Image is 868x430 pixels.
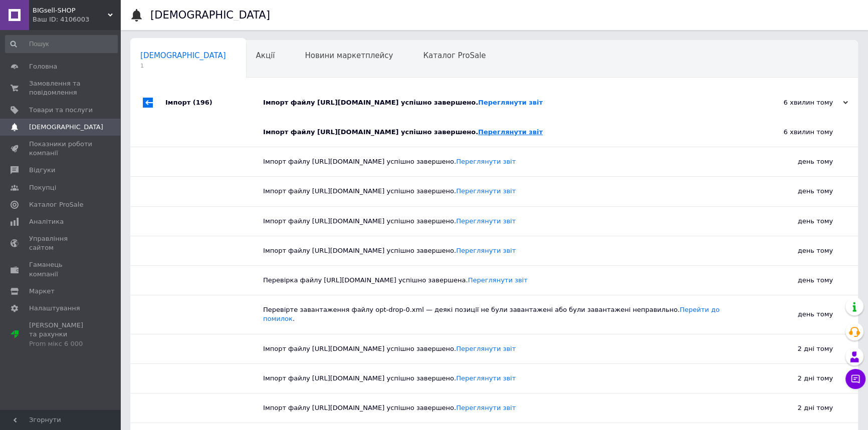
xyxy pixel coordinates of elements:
a: Переглянути звіт [456,247,516,254]
div: Prom мікс 6 000 [29,339,93,348]
span: Акції [256,51,275,60]
span: Новини маркетплейсу [305,51,393,60]
div: Імпорт файлу [URL][DOMAIN_NAME] успішно завершено. [263,403,733,412]
span: Аналітика [29,217,64,226]
span: Каталог ProSale [29,200,83,209]
span: Головна [29,62,57,71]
span: [PERSON_NAME] та рахунки [29,321,93,348]
div: Імпорт файлу [URL][DOMAIN_NAME] успішно завершено. [263,246,733,255]
a: Переглянути звіт [478,99,543,106]
div: день тому [733,236,858,265]
div: Перевірка файлу [URL][DOMAIN_NAME] успішно завершена. [263,276,733,285]
a: Переглянути звіт [456,345,516,352]
span: Каталог ProSale [423,51,486,60]
div: Імпорт файлу [URL][DOMAIN_NAME] успішно завершено. [263,344,733,353]
span: Маркет [29,287,55,296]
div: Імпорт файлу [URL][DOMAIN_NAME] успішно завершено. [263,157,733,166]
div: Імпорт файлу [URL][DOMAIN_NAME] успішно завершено. [263,128,733,137]
div: Імпорт файлу [URL][DOMAIN_NAME] успішно завершено. [263,374,733,383]
div: Ваш ID: 4106003 [33,15,120,24]
div: день тому [733,266,858,295]
a: Переглянути звіт [478,128,543,136]
span: Покупці [29,183,56,192]
span: (196) [193,99,212,106]
span: [DEMOGRAPHIC_DATA] [29,123,103,132]
a: Переглянути звіт [468,276,528,284]
span: [DEMOGRAPHIC_DATA] [140,51,226,60]
div: день тому [733,207,858,236]
span: Товари та послуги [29,106,93,115]
a: Переглянути звіт [456,374,516,382]
h1: [DEMOGRAPHIC_DATA] [150,9,270,21]
div: Імпорт [165,88,263,118]
span: 1 [140,62,226,70]
span: Замовлення та повідомлення [29,79,93,97]
div: 2 дні тому [733,393,858,422]
div: Імпорт файлу [URL][DOMAIN_NAME] успішно завершено. [263,98,748,107]
span: Показники роботи компанії [29,140,93,158]
span: Відгуки [29,166,55,175]
span: Гаманець компанії [29,260,93,278]
div: 6 хвилин тому [733,118,858,147]
div: день тому [733,147,858,176]
input: Пошук [5,35,118,53]
span: Налаштування [29,304,80,313]
div: Імпорт файлу [URL][DOMAIN_NAME] успішно завершено. [263,217,733,226]
div: 6 хвилин тому [748,98,848,107]
div: 2 дні тому [733,364,858,393]
span: Управління сайтом [29,234,93,252]
a: Переглянути звіт [456,187,516,195]
div: Перевірте завантаження файлу opt-drop-0.xml — деякі позиції не були завантажені або були завантаж... [263,305,733,323]
div: 2 дні тому [733,334,858,363]
div: Імпорт файлу [URL][DOMAIN_NAME] успішно завершено. [263,187,733,196]
div: день тому [733,177,858,206]
button: Чат з покупцем [845,369,865,389]
span: BIGsell-SHOP [33,6,108,15]
a: Переглянути звіт [456,158,516,165]
a: Переглянути звіт [456,217,516,225]
a: Переглянути звіт [456,404,516,411]
a: Перейти до помилок [263,306,720,322]
div: день тому [733,295,858,333]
